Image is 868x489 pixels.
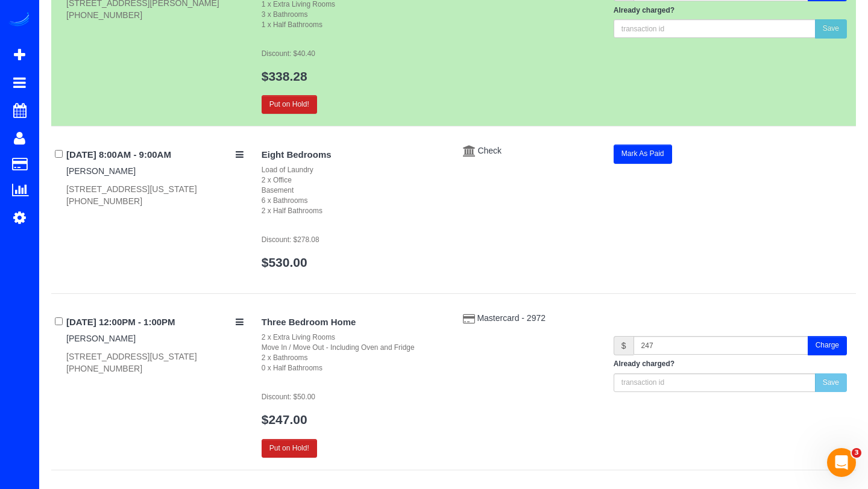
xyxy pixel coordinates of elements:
[262,150,445,160] h4: Eight Bedrooms
[852,448,861,458] span: 3
[262,353,445,363] div: 2 x Bathrooms
[262,49,315,58] small: Discount: $40.40
[614,360,847,368] h5: Already charged?
[262,255,307,269] a: $530.00
[66,150,244,160] h4: [DATE] 8:00AM - 9:00AM
[808,336,847,355] button: Charge
[262,235,319,244] small: Discount: $278.08
[262,343,445,353] div: Move In / Move Out - Including Oven and Fridge
[614,145,672,163] button: Mark As Paid
[262,196,445,206] div: 6 x Bathrooms
[477,313,546,323] a: Mastercard - 2972
[614,7,847,14] h5: Already charged?
[262,393,315,401] small: Discount: $50.00
[66,350,244,375] div: [STREET_ADDRESS][US_STATE] [PHONE_NUMBER]
[262,332,445,343] div: 2 x Extra Living Rooms
[477,146,502,155] a: Check
[262,363,445,373] div: 0 x Half Bathrooms
[827,448,856,477] iframe: Intercom live chat
[262,20,445,30] div: 1 x Half Bathrooms
[262,185,445,196] div: Basement
[66,334,136,343] a: [PERSON_NAME]
[262,413,307,426] a: $247.00
[262,317,445,328] h4: Three Bedroom Home
[614,19,816,38] input: transaction id
[614,336,634,355] span: $
[262,439,317,458] button: Put on Hold!
[262,206,445,216] div: 2 x Half Bathrooms
[66,317,244,328] h4: [DATE] 12:00PM - 1:00PM
[262,175,445,185] div: 2 x Office
[262,165,445,175] div: Load of Laundry
[262,69,307,83] a: $338.28
[7,12,31,29] img: Automaid Logo
[262,10,445,20] div: 3 x Bathrooms
[262,95,317,114] button: Put on Hold!
[614,373,816,392] input: transaction id
[66,166,136,176] a: [PERSON_NAME]
[66,183,244,207] div: [STREET_ADDRESS][US_STATE] [PHONE_NUMBER]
